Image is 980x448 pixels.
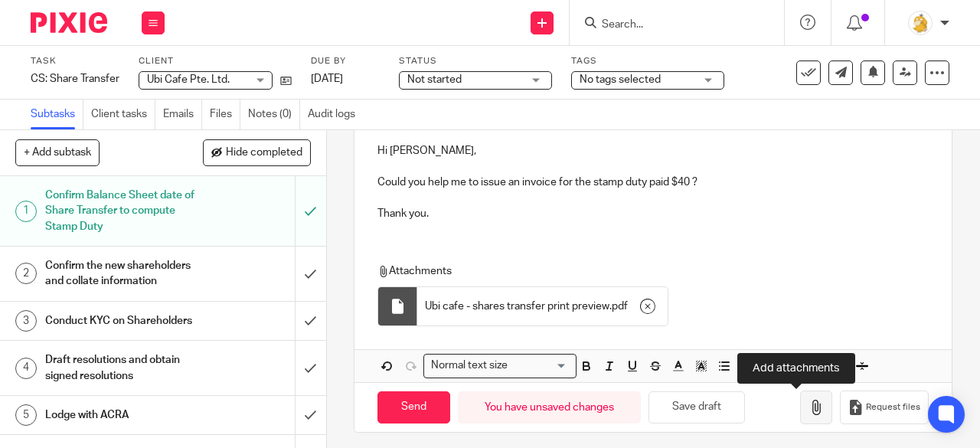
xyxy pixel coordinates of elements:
[15,310,37,332] div: 3
[427,358,511,374] span: Normal text size
[163,100,202,129] a: Emails
[311,55,380,67] label: Due by
[210,100,240,129] a: Files
[15,139,100,165] button: + Add subtask
[425,299,609,314] span: Ubi cafe - shares transfer print preview
[45,404,201,427] h1: Lodge with ACRA
[600,18,738,32] input: Search
[458,391,641,424] div: You have unsaved changes
[908,11,933,35] img: MicrosoftTeams-image.png
[417,287,668,325] div: .
[91,100,155,129] a: Client tasks
[15,263,37,284] div: 2
[45,348,201,388] h1: Draft resolutions and obtain signed resolutions
[407,74,462,85] span: Not started
[512,358,567,374] input: Search for option
[377,175,929,190] p: Could you help me to issue an invoice for the stamp duty paid $40 ?
[31,100,83,129] a: Subtasks
[311,74,343,84] span: [DATE]
[45,184,201,238] h1: Confirm Balance Sheet date of Share Transfer to compute Stamp Duty
[15,404,37,426] div: 5
[31,55,119,67] label: Task
[45,309,201,332] h1: Conduct KYC on Shareholders
[612,299,628,314] span: pdf
[31,12,107,33] img: Pixie
[147,74,230,85] span: Ubi Cafe Pte. Ltd.
[377,263,925,279] p: Attachments
[866,401,920,414] span: Request files
[648,391,745,424] button: Save draft
[377,206,929,221] p: Thank you.
[571,55,724,67] label: Tags
[308,100,363,129] a: Audit logs
[31,71,119,87] div: CS: Share Transfer
[139,55,292,67] label: Client
[203,139,311,165] button: Hide completed
[15,358,37,379] div: 4
[399,55,552,67] label: Status
[840,391,929,425] button: Request files
[377,391,450,424] input: Send
[15,201,37,222] div: 1
[248,100,300,129] a: Notes (0)
[226,147,302,159] span: Hide completed
[580,74,661,85] span: No tags selected
[423,354,577,378] div: Search for option
[377,143,929,159] p: Hi [PERSON_NAME],
[45,254,201,293] h1: Confirm the new shareholders and collate information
